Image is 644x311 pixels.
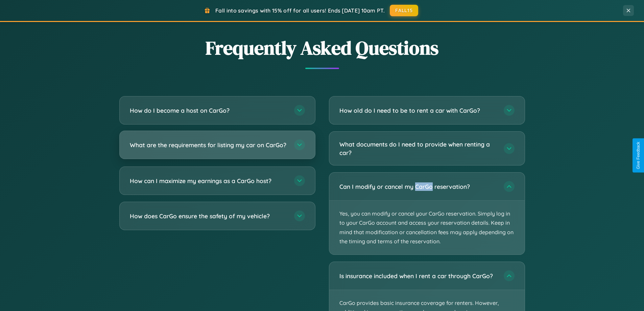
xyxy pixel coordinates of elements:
button: FALL15 [390,5,418,16]
h3: How can I maximize my earnings as a CarGo host? [130,177,287,185]
h3: Is insurance included when I rent a car through CarGo? [339,272,497,280]
h3: Can I modify or cancel my CarGo reservation? [339,182,497,191]
h3: What are the requirements for listing my car on CarGo? [130,141,287,149]
span: Fall into savings with 15% off for all users! Ends [DATE] 10am PT. [215,7,385,14]
h3: How does CarGo ensure the safety of my vehicle? [130,212,287,220]
p: Yes, you can modify or cancel your CarGo reservation. Simply log in to your CarGo account and acc... [329,201,525,254]
h3: How old do I need to be to rent a car with CarGo? [339,106,497,115]
h3: What documents do I need to provide when renting a car? [339,140,497,157]
h3: How do I become a host on CarGo? [130,106,287,115]
h2: Frequently Asked Questions [119,35,525,61]
div: Give Feedback [636,142,641,169]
